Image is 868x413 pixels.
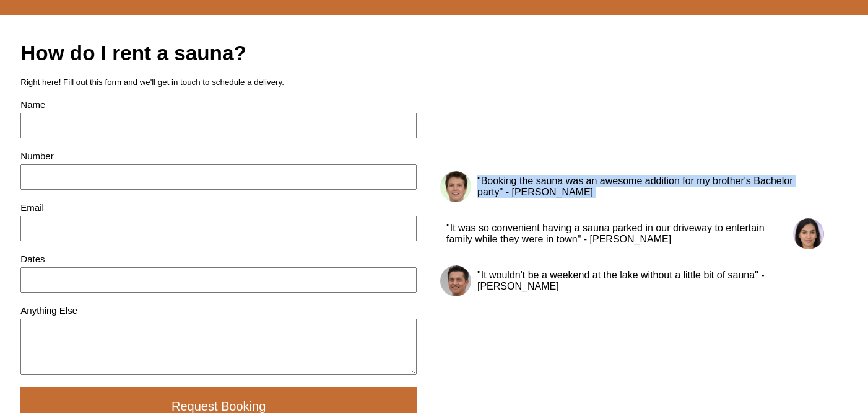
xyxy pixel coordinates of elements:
[440,216,793,251] div: "It was so convenient having a sauna parked in our driveway to entertain family while they were i...
[471,169,824,204] div: "Booking the sauna was an awesome addition for my brother's Bachelor party" - [PERSON_NAME]
[20,99,417,110] div: Name
[20,35,417,71] div: How do I rent a sauna?
[20,202,417,213] div: Email
[440,171,471,202] img: matt.png
[20,71,417,93] div: Right here! Fill out this form and we'll get in touch to schedule a delivery.
[20,151,417,161] div: Number
[20,305,417,316] div: Anything Else
[440,265,471,296] img: bryan.jpeg
[793,218,824,249] img: sarah.png
[471,264,824,298] div: "It wouldn't be a weekend at the lake without a little bit of sauna" - [PERSON_NAME]
[20,254,417,264] div: Dates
